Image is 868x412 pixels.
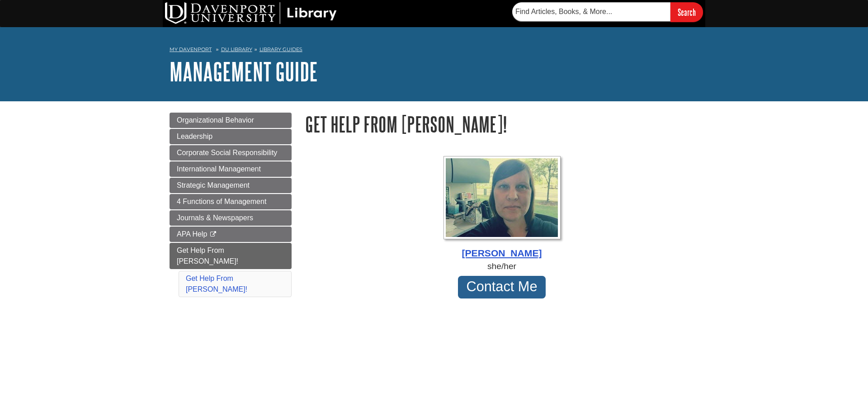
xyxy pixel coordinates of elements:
a: Organizational Behavior [170,113,292,128]
a: DU Library [221,46,252,52]
a: Get Help From [PERSON_NAME]! [170,243,292,269]
a: Corporate Social Responsibility [170,145,292,161]
span: Organizational Behavior [177,116,254,124]
a: Get Help From [PERSON_NAME]! [186,275,247,293]
a: Strategic Management [170,178,292,193]
span: Corporate Social Responsibility [177,149,277,156]
a: Library Guides [259,46,302,52]
a: Profile Photo [PERSON_NAME] [305,156,698,260]
img: Profile Photo [443,156,561,239]
input: Find Articles, Books, & More... [512,2,670,21]
span: Leadership [177,133,212,140]
i: This link opens in a new window [209,232,217,237]
span: Journals & Newspapers [177,214,253,222]
span: Get Help From [PERSON_NAME]! [177,246,238,265]
a: Leadership [170,129,292,144]
span: International Management [177,165,261,173]
a: APA Help [170,227,292,242]
a: Journals & Newspapers [170,210,292,226]
img: DU Library [165,2,337,24]
span: APA Help [177,230,207,238]
div: [PERSON_NAME] [305,246,698,260]
a: Management Guide [170,57,318,85]
a: International Management [170,161,292,177]
span: Strategic Management [177,181,250,189]
a: My Davenport [170,46,212,53]
input: Search [670,2,703,22]
div: Guide Page Menu [170,113,292,299]
nav: breadcrumb [170,43,698,58]
div: she/her [305,260,698,273]
h1: Get Help From [PERSON_NAME]! [305,113,698,136]
span: 4 Functions of Management [177,198,266,205]
form: Searches DU Library's articles, books, and more [512,2,703,22]
a: 4 Functions of Management [170,194,292,209]
a: Contact Me [458,276,546,298]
